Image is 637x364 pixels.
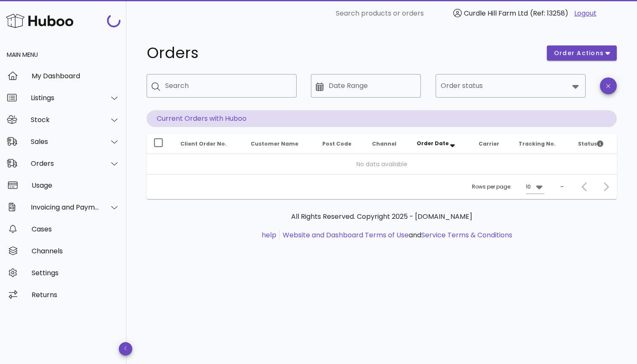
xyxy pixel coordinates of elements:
div: Stock [31,116,99,124]
th: Client Order No. [174,134,244,154]
li: and [280,230,512,240]
div: – [560,183,564,191]
div: Order status [436,74,586,98]
h1: Orders [147,45,537,61]
div: Usage [32,181,120,189]
th: Post Code [316,134,365,154]
div: Orders [31,159,99,167]
div: Listings [31,94,99,102]
p: All Rights Reserved. Copyright 2025 - [DOMAIN_NAME] [153,212,610,222]
button: order actions [547,45,617,61]
div: Returns [32,291,120,299]
span: Tracking No. [519,140,556,147]
div: Sales [31,138,99,146]
p: Current Orders with Huboo [147,110,617,127]
img: Huboo Logo [6,12,73,30]
th: Status [571,134,617,154]
div: Rows per page: [472,175,544,199]
div: Cases [32,225,120,233]
th: Carrier [472,134,512,154]
span: (Ref: 13258) [530,8,568,18]
div: My Dashboard [32,72,120,80]
a: Service Terms & Conditions [421,230,512,240]
th: Tracking No. [512,134,571,154]
span: Customer Name [251,140,298,147]
span: Carrier [479,140,499,147]
span: order actions [554,49,604,58]
div: Channels [32,247,120,255]
span: Curdle Hill Farm Ltd [464,8,528,18]
div: 10 [526,183,531,191]
a: help [262,230,276,240]
th: Order Date: Sorted descending. Activate to remove sorting. [410,134,472,154]
th: Channel [365,134,410,154]
span: Channel [372,140,396,147]
span: Status [578,140,603,147]
div: Invoicing and Payments [31,203,99,211]
th: Customer Name [244,134,316,154]
td: No data available [147,154,617,174]
span: Post Code [322,140,351,147]
div: 10Rows per page: [526,180,544,194]
div: Settings [32,269,120,277]
span: Order Date [417,140,449,147]
a: Logout [574,8,597,19]
a: Website and Dashboard Terms of Use [283,230,409,240]
span: Client Order No. [180,140,227,147]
